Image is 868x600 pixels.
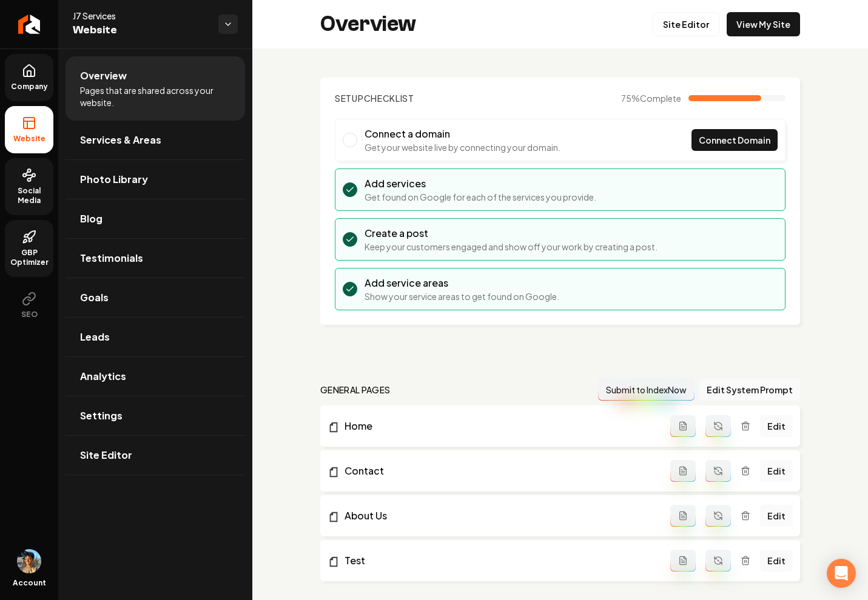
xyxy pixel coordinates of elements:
[80,290,109,305] span: Goals
[80,408,123,423] span: Settings
[66,199,245,238] a: Blog
[6,82,53,92] span: Company
[80,84,230,108] span: Pages that are shared across your website.
[73,10,209,22] span: J7 Services
[640,93,681,104] span: Complete
[66,121,245,159] a: Services & Areas
[66,239,245,278] a: Testimonials
[66,318,245,356] a: Leads
[66,357,245,396] a: Analytics
[320,12,416,36] h2: Overview
[335,93,364,104] span: Setup
[8,134,50,144] span: Website
[5,158,53,215] a: Social Media
[365,191,596,203] p: Get found on Google for each of the services you provide.
[328,419,670,433] a: Home
[80,212,103,226] span: Blog
[80,448,132,462] span: Site Editor
[328,464,670,478] a: Contact
[760,550,793,572] a: Edit
[365,176,596,191] h3: Add services
[66,278,245,317] a: Goals
[365,290,559,302] p: Show your service areas to get found on Google.
[5,186,53,205] span: Social Media
[670,415,696,437] button: Add admin page prompt
[5,248,53,267] span: GBP Optimizer
[365,127,560,141] h3: Connect a domain
[66,160,245,199] a: Photo Library
[73,22,209,39] span: Website
[17,549,41,573] img: Aditya Nair
[365,226,658,241] h3: Create a post
[80,172,148,187] span: Photo Library
[727,12,800,36] a: View My Site
[335,92,414,104] h2: Checklist
[80,330,110,344] span: Leads
[598,379,695,401] button: Submit to IndexNow
[691,129,778,151] a: Connect Domain
[365,241,658,253] p: Keep your customers engaged and show off your work by creating a post.
[670,550,696,572] button: Add admin page prompt
[328,553,670,568] a: Test
[5,54,53,101] a: Company
[760,505,793,527] a: Edit
[66,436,245,475] a: Site Editor
[17,549,41,573] button: Open user button
[621,92,681,104] span: 75 %
[699,379,800,401] button: Edit System Prompt
[653,12,719,36] a: Site Editor
[328,508,670,523] a: About Us
[80,133,161,147] span: Services & Areas
[18,15,41,34] img: Rebolt Logo
[670,505,696,527] button: Add admin page prompt
[760,460,793,482] a: Edit
[80,369,126,384] span: Analytics
[365,276,559,290] h3: Add service areas
[670,460,696,482] button: Add admin page prompt
[13,578,46,588] span: Account
[760,415,793,437] a: Edit
[365,141,560,153] p: Get your website live by connecting your domain.
[320,384,391,396] h2: general pages
[16,310,42,319] span: SEO
[80,251,143,265] span: Testimonials
[66,396,245,435] a: Settings
[699,134,770,147] span: Connect Domain
[80,68,127,83] span: Overview
[5,282,53,329] button: SEO
[827,559,856,588] div: Open Intercom Messenger
[5,220,53,277] a: GBP Optimizer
